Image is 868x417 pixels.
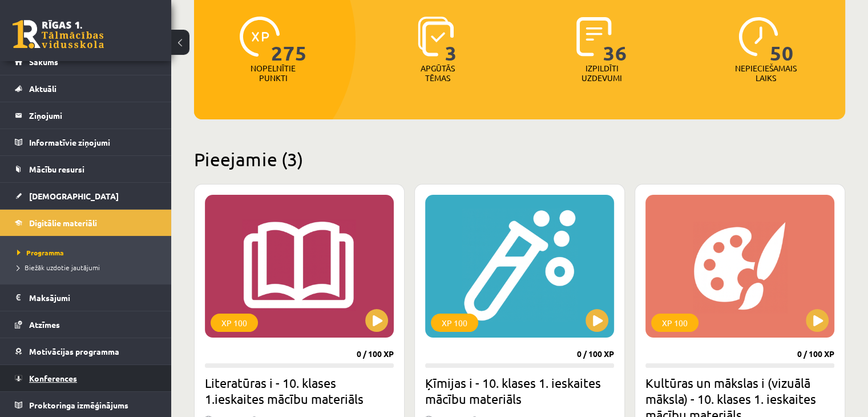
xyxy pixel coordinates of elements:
span: Aktuāli [29,83,56,94]
h2: Literatūras i - 10. klases 1.ieskaites mācību materiāls [205,375,394,407]
a: Aktuāli [15,75,157,102]
p: Apgūtās tēmas [415,63,460,83]
a: Konferences [15,365,157,391]
a: Rīgas 1. Tālmācības vidusskola [13,20,104,49]
a: Motivācijas programma [15,338,157,364]
span: [DEMOGRAPHIC_DATA] [29,191,119,201]
span: Programma [17,248,64,257]
p: Nepieciešamais laiks [735,63,797,83]
span: Sākums [29,57,58,67]
a: Atzīmes [15,311,157,338]
a: Maksājumi [15,284,157,311]
div: XP 100 [431,314,478,332]
img: icon-completed-tasks-ad58ae20a441b2904462921112bc710f1caf180af7a3daa7317a5a94f2d26646.svg [576,17,612,57]
span: Mācību resursi [29,164,84,174]
img: icon-clock-7be60019b62300814b6bd22b8e044499b485619524d84068768e800edab66f18.svg [738,17,778,57]
span: Digitālie materiāli [29,218,97,228]
span: Atzīmes [29,319,60,330]
img: icon-learned-topics-4a711ccc23c960034f471b6e78daf4a3bad4a20eaf4de84257b87e66633f6470.svg [418,17,454,57]
span: 275 [271,17,307,63]
a: Mācību resursi [15,156,157,182]
a: Sākums [15,49,157,75]
img: icon-xp-0682a9bc20223a9ccc6f5883a126b849a74cddfe5390d2b41b4391c66f2066e7.svg [240,17,280,57]
span: 3 [445,17,457,63]
legend: Maksājumi [29,284,157,311]
div: XP 100 [651,314,699,332]
legend: Ziņojumi [29,102,157,129]
legend: Informatīvie ziņojumi [29,129,157,155]
span: 36 [603,17,627,63]
span: 50 [770,17,794,63]
a: Digitālie materiāli [15,210,157,236]
p: Izpildīti uzdevumi [579,63,624,83]
a: Programma [17,247,160,258]
span: Konferences [29,373,77,383]
a: Ziņojumi [15,102,157,129]
div: XP 100 [211,314,258,332]
span: Motivācijas programma [29,346,119,356]
span: Biežāk uzdotie jautājumi [17,263,100,272]
h2: Pieejamie (3) [194,148,845,170]
h2: Ķīmijas i - 10. klases 1. ieskaites mācību materiāls [425,375,614,407]
a: Biežāk uzdotie jautājumi [17,262,160,272]
span: Proktoringa izmēģinājums [29,400,128,410]
p: Nopelnītie punkti [251,63,296,83]
a: [DEMOGRAPHIC_DATA] [15,183,157,209]
a: Informatīvie ziņojumi [15,129,157,155]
